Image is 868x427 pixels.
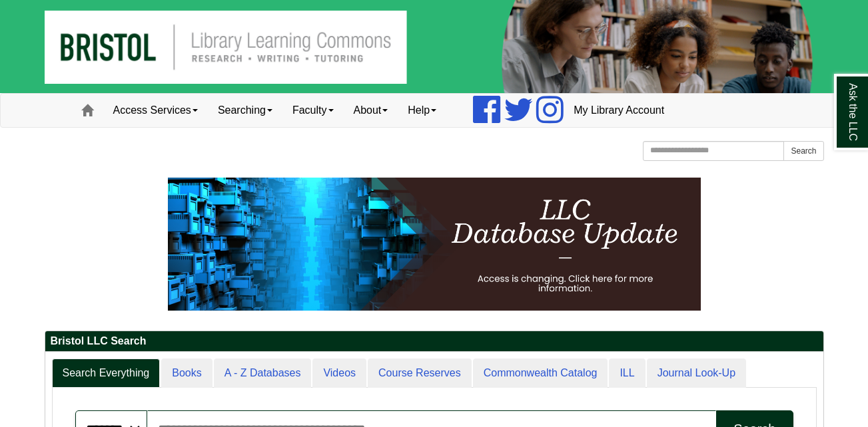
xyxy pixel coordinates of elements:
[52,358,161,388] a: Search Everything
[647,358,746,388] a: Journal Look-Up
[783,141,823,161] button: Search
[368,358,472,388] a: Course Reserves
[168,178,701,311] img: HTML tutorial
[103,94,208,127] a: Access Services
[312,358,366,388] a: Videos
[398,94,446,127] a: Help
[344,94,398,127] a: About
[473,358,608,388] a: Commonwealth Catalog
[609,358,645,388] a: ILL
[45,331,823,352] h2: Bristol LLC Search
[208,94,282,127] a: Searching
[282,94,344,127] a: Faculty
[214,358,312,388] a: A - Z Databases
[161,358,212,388] a: Books
[564,94,674,127] a: My Library Account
